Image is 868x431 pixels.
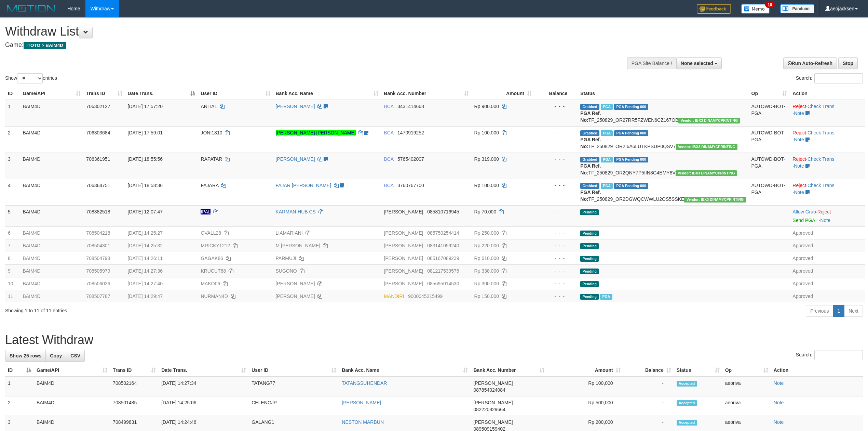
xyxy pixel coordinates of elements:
[24,42,66,49] span: ITOTO > BAIM4D
[110,364,159,377] th: Trans ID: activate to sort column ascending
[537,208,575,215] div: - - -
[537,129,575,136] div: - - -
[45,350,66,362] a: Copy
[276,256,296,261] a: PARMUJI
[128,130,163,135] span: [DATE] 17:59:01
[86,130,110,135] span: 706303684
[473,407,505,412] span: Copy 082220829664 to clipboard
[276,130,356,135] a: [PERSON_NAME] [PERSON_NAME]
[808,130,835,135] a: Check Trans
[749,87,790,100] th: Op: activate to sort column ascending
[790,100,865,127] td: · ·
[159,364,249,377] th: Date Trans.: activate to sort column ascending
[20,179,83,205] td: BAIM4D
[5,264,20,277] td: 9
[128,281,163,286] span: [DATE] 14:27:40
[20,290,83,302] td: BAIM4D
[471,364,547,377] th: Bank Acc. Number: activate to sort column ascending
[580,137,601,149] b: PGA Ref. No:
[384,156,393,162] span: BCA
[601,130,613,136] span: Marked by aeoyuva
[537,242,575,249] div: - - -
[384,130,393,135] span: BCA
[159,377,249,396] td: [DATE] 14:27:34
[5,239,20,252] td: 7
[427,256,459,261] span: Copy 085167089239 to clipboard
[794,163,804,169] a: Note
[674,364,722,377] th: Status: activate to sort column ascending
[792,218,815,223] a: Send PGA
[838,57,858,69] a: Stop
[774,400,784,405] a: Note
[790,179,865,205] td: · ·
[5,179,20,205] td: 4
[697,4,731,14] img: Feedback.jpg
[792,209,817,214] span: ·
[580,209,599,215] span: Pending
[473,400,513,405] span: [PERSON_NAME]
[5,3,57,14] img: MOTION_logo.png
[20,205,83,226] td: BAIM4D
[537,103,575,110] div: - - -
[50,353,62,358] span: Copy
[792,156,806,162] a: Reject
[17,73,43,83] select: Showentries
[749,126,790,153] td: AUTOWD-BOT-PGA
[20,264,83,277] td: BAIM4D
[20,87,83,100] th: Game/API: activate to sort column ascending
[814,350,863,360] input: Search:
[110,377,159,396] td: 708502164
[201,183,218,188] span: FAJARA
[249,364,339,377] th: User ID: activate to sort column ascending
[66,350,85,362] a: CSV
[623,377,674,396] td: -
[623,396,674,416] td: -
[614,130,648,136] span: PGA Pending
[749,153,790,179] td: AUTOWD-BOT-PGA
[614,157,648,162] span: PGA Pending
[5,304,356,314] div: Showing 1 to 11 of 11 entries
[86,243,110,248] span: 708504301
[5,226,20,239] td: 6
[5,153,20,179] td: 3
[427,209,459,214] span: Copy 085810716945 to clipboard
[774,380,784,386] a: Note
[339,364,471,377] th: Bank Acc. Name: activate to sort column ascending
[474,293,499,299] span: Rp 150.000
[814,73,863,83] input: Search:
[5,252,20,264] td: 8
[820,218,830,223] a: Note
[790,290,865,302] td: Approved
[623,364,674,377] th: Balance: activate to sort column ascending
[627,57,676,69] div: PGA Site Balance /
[472,87,534,100] th: Amount: activate to sort column ascending
[276,209,316,214] a: KARMAN-HUB CS
[547,377,623,396] td: Rp 100,000
[578,126,748,153] td: TF_250829_OR2I6A6LUTKPSUP0QSV7
[128,268,163,274] span: [DATE] 14:27:36
[201,209,211,214] span: Nama rekening ada tanda titik/strip, harap diedit
[796,73,863,83] label: Search:
[198,87,273,100] th: User ID: activate to sort column ascending
[201,281,220,286] span: MAKO06
[5,290,20,302] td: 11
[34,364,110,377] th: Game/API: activate to sort column ascending
[817,209,831,214] a: Reject
[580,269,599,274] span: Pending
[201,268,226,274] span: KRUCUT88
[534,87,578,100] th: Balance
[276,156,315,162] a: [PERSON_NAME]
[749,100,790,127] td: AUTOWD-BOT-PGA
[5,277,20,290] td: 10
[790,153,865,179] td: · ·
[5,42,572,49] h4: Game:
[276,281,315,286] a: [PERSON_NAME]
[408,293,443,299] span: Copy 9000045215499 to clipboard
[601,157,613,162] span: Marked by aeoyuva
[384,183,393,188] span: BCA
[783,57,837,69] a: Run Auto-Refresh
[792,183,806,188] a: Reject
[427,243,459,248] span: Copy 083141059240 to clipboard
[86,293,110,299] span: 708507787
[684,197,746,203] span: Vendor URL: https://order2.1velocity.biz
